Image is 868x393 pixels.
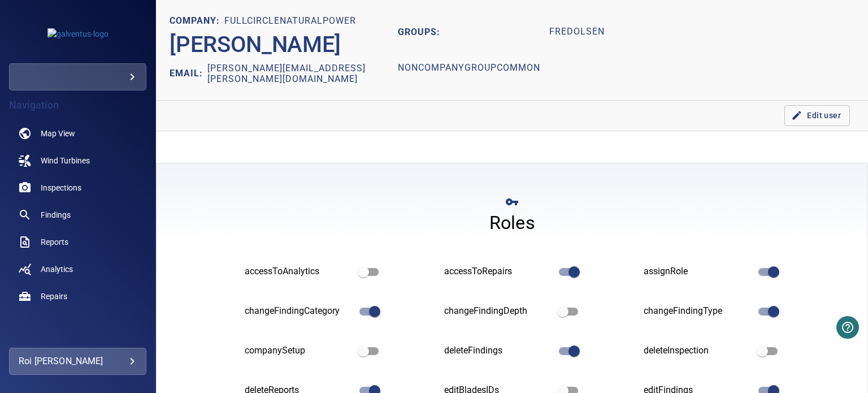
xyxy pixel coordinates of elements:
[41,291,67,302] span: Repairs
[9,100,146,111] h4: Navigation
[9,228,146,256] a: reports noActive
[47,28,108,40] img: galventus-logo
[793,109,841,123] span: Edit user
[9,147,146,174] a: windturbines noActive
[9,283,146,310] a: repairs noActive
[170,31,341,58] h2: [PERSON_NAME]
[245,305,353,318] div: changeFindingCategory
[444,344,552,357] div: deleteFindings
[398,53,540,85] h1: nonCompanyGroupCommon
[41,155,90,166] span: Wind Turbines
[9,63,146,90] div: galventus
[170,63,207,84] h2: EMAIL:
[224,16,356,27] h1: fullcirclenaturalpower
[644,305,752,318] div: changeFindingType
[444,305,552,318] div: changeFindingDepth
[9,174,146,201] a: inspections noActive
[644,344,752,357] div: deleteInspection
[644,265,752,278] div: assignRole
[41,236,68,248] span: Reports
[489,211,535,234] h4: Roles
[398,14,540,50] h2: GROUPS:
[549,16,605,48] h1: fredolsen
[784,105,850,126] button: Edit user
[9,256,146,283] a: analytics noActive
[444,265,552,278] div: accessToRepairs
[41,182,81,193] span: Inspections
[9,120,146,147] a: map noActive
[19,352,137,370] div: Roi [PERSON_NAME]
[41,128,75,139] span: Map View
[9,201,146,228] a: findings noActive
[245,265,353,278] div: accessToAnalytics
[207,63,398,84] h2: [PERSON_NAME][EMAIL_ADDRESS][PERSON_NAME][DOMAIN_NAME]
[170,16,224,27] h1: COMPANY:
[41,209,71,221] span: Findings
[245,344,353,357] div: companySetup
[41,264,73,275] span: Analytics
